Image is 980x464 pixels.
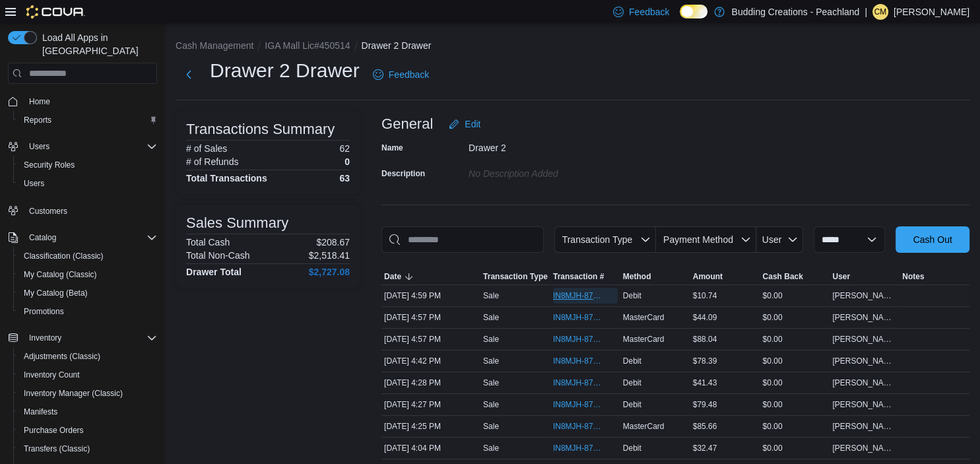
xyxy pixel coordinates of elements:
[24,93,157,110] span: Home
[13,421,162,440] button: Purchase Orders
[18,348,106,364] a: Adjustments (Classic)
[483,356,499,366] p: Sale
[24,115,51,125] span: Reports
[3,92,162,111] button: Home
[186,121,335,137] h3: Transactions Summary
[18,422,89,438] a: Purchase Orders
[902,271,924,282] span: Notes
[24,425,84,436] span: Purchase Orders
[550,269,620,284] button: Transaction #
[381,288,480,304] div: [DATE] 4:59 PM
[381,310,480,325] div: [DATE] 4:57 PM
[832,421,897,432] span: [PERSON_NAME]
[693,421,717,432] span: $85.66
[680,18,680,19] span: Dark Mode
[760,310,830,325] div: $0.00
[553,378,604,388] span: IN8MJH-87633
[24,306,64,317] span: Promotions
[760,397,830,413] div: $0.00
[24,230,61,246] button: Catalog
[24,230,157,246] span: Catalog
[693,356,717,366] span: $78.39
[18,304,157,319] span: Promotions
[483,421,499,432] p: Sale
[13,302,162,321] button: Promotions
[623,378,641,388] span: Debit
[832,271,850,282] span: User
[381,397,480,413] div: [DATE] 4:27 PM
[623,421,665,432] span: MasterCard
[663,234,733,245] span: Payment Method
[680,5,707,18] input: Dark Mode
[480,269,550,284] button: Transaction Type
[24,94,55,110] a: Home
[483,399,499,410] p: Sale
[389,68,429,81] span: Feedback
[24,160,75,170] span: Security Roles
[690,269,760,284] button: Amount
[381,418,480,434] div: [DATE] 4:25 PM
[693,443,717,453] span: $32.47
[760,353,830,369] div: $0.00
[24,139,55,154] button: Users
[832,312,897,323] span: [PERSON_NAME]
[760,375,830,391] div: $0.00
[899,269,969,284] button: Notes
[18,422,157,438] span: Purchase Orders
[553,440,618,456] button: IN8MJH-87630
[553,331,618,347] button: IN8MJH-87635
[381,375,480,391] div: [DATE] 4:28 PM
[623,334,665,345] span: MasterCard
[18,267,102,282] a: My Catalog (Classic)
[186,215,288,231] h3: Sales Summary
[553,418,618,434] button: IN8MJH-87631
[24,351,100,362] span: Adjustments (Classic)
[553,290,604,301] span: IN8MJH-87637
[483,290,499,301] p: Sale
[381,269,480,284] button: Date
[265,40,350,51] button: IGA Mall Lic#450514
[24,139,157,154] span: Users
[18,176,49,191] a: Users
[3,329,162,347] button: Inventory
[13,384,162,403] button: Inventory Manager (Classic)
[176,61,202,88] button: Next
[384,271,401,282] span: Date
[623,271,651,282] span: Method
[13,284,162,302] button: My Catalog (Beta)
[3,201,162,220] button: Customers
[18,176,157,191] span: Users
[13,174,162,193] button: Users
[693,334,717,345] span: $88.04
[623,443,641,453] span: Debit
[553,271,604,282] span: Transaction #
[18,248,109,264] a: Classification (Classic)
[553,421,604,432] span: IN8MJH-87631
[623,356,641,366] span: Debit
[443,111,486,137] button: Edit
[18,367,157,383] span: Inventory Count
[553,399,604,410] span: IN8MJH-87632
[553,375,618,391] button: IN8MJH-87633
[832,399,897,410] span: [PERSON_NAME]
[18,304,69,319] a: Promotions
[623,399,641,410] span: Debit
[553,356,604,366] span: IN8MJH-87634
[24,407,57,417] span: Manifests
[18,157,157,173] span: Security Roles
[362,40,432,51] button: Drawer 2 Drawer
[29,96,50,107] span: Home
[24,269,97,280] span: My Catalog (Classic)
[186,237,230,248] h6: Total Cash
[344,156,350,167] p: 0
[381,116,433,132] h3: General
[18,285,93,301] a: My Catalog (Beta)
[24,203,73,219] a: Customers
[894,4,969,20] p: [PERSON_NAME]
[553,334,604,345] span: IN8MJH-87635
[554,226,656,253] button: Transaction Type
[623,312,665,323] span: MasterCard
[24,388,123,399] span: Inventory Manager (Classic)
[553,443,604,453] span: IN8MJH-87630
[309,250,350,261] p: $2,518.41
